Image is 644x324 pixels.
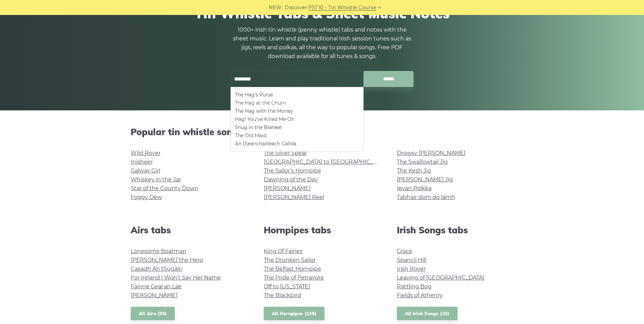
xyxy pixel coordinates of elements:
[131,185,198,192] a: Star of the County Down
[131,225,247,235] h2: Airs tabs
[131,274,221,281] a: For Ireland I Won’t Say Her Name
[264,159,389,165] a: [GEOGRAPHIC_DATA] to [GEOGRAPHIC_DATA]
[264,150,307,156] a: The Silver Spear
[264,225,381,235] h2: Hornpipes tabs
[264,292,301,299] a: The Blackbird
[131,167,160,174] a: Galway Girl
[397,283,431,290] a: Rattling Bog
[235,107,359,115] li: The Hag with the Money
[397,292,443,299] a: Fields of Athenry
[131,292,178,299] a: [PERSON_NAME]
[264,185,311,192] a: [PERSON_NAME]
[131,176,181,183] a: Whiskey in the Jar
[235,131,359,140] li: The Old Maid
[264,176,318,183] a: Dawning of the Day
[264,283,310,290] a: Off to [US_STATE]
[308,4,376,12] a: PST10 - Tin Whistle Course
[131,257,203,263] a: [PERSON_NAME] the Hero
[131,194,162,200] a: Foggy Dew
[264,194,324,200] a: [PERSON_NAME] Reel
[397,257,426,263] a: Spancil Hill
[397,159,448,165] a: The Swallowtail Jig
[397,307,458,321] a: All Irish Songs (32)
[397,185,431,192] a: Ievan Polkka
[264,274,324,281] a: The Pride of Petravore
[397,225,514,235] h2: Irish Songs tabs
[397,248,412,254] a: Grace
[131,159,153,165] a: Inisheer
[235,99,359,107] li: The Hag at the Churn
[131,127,514,137] h2: Popular tin whistle songs & tunes
[285,4,307,12] span: Discover
[397,274,484,281] a: Leaving of [GEOGRAPHIC_DATA]
[264,266,321,272] a: The Belfast Hornpipe
[397,266,426,272] a: Irish Rover
[131,266,183,272] a: Casadh An tSúgáin
[231,25,414,61] p: 1000+ Irish tin whistle (penny whistle) tabs and notes with the sheet music. Learn and play tradi...
[235,115,359,123] li: Hag! You’ve Killed Me Oh
[264,257,316,263] a: The Drunken Sailor
[397,194,455,200] a: Tabhair dom do lámh
[131,248,186,254] a: Lonesome Boatman
[397,167,431,174] a: The Kesh Jig
[235,123,359,131] li: Snug in the Blanket
[264,167,321,174] a: The Sailor’s Hornpipe
[235,140,359,148] li: An tSeanchailleach Gallda
[131,150,161,156] a: Wild Rover
[131,5,514,21] h1: Tin Whistle Tabs & Sheet Music Notes
[269,4,283,12] span: NEW:
[131,283,182,290] a: Fáinne Geal an Lae
[131,307,175,321] a: All Airs (36)
[264,248,302,254] a: King Of Fairies
[235,91,359,99] li: The Hag’s Purse
[397,150,465,156] a: Drowsy [PERSON_NAME]
[397,176,453,183] a: [PERSON_NAME] Jig
[264,307,325,321] a: All Hornpipes (139)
